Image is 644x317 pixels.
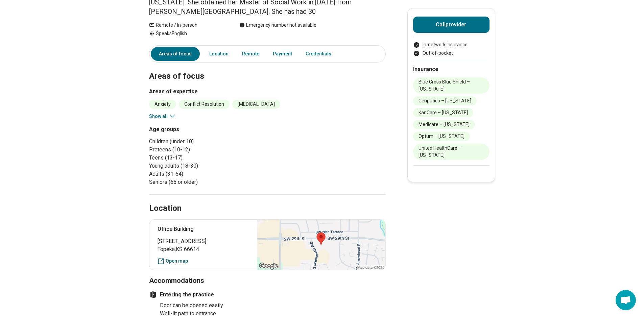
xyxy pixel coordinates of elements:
[149,178,265,186] li: Seniors (65 or older)
[413,96,477,105] li: Cenpatico – [US_STATE]
[149,30,226,37] div: Speaks English
[302,47,339,61] a: Credentials
[179,100,230,109] li: Conflict Resolution
[149,138,265,146] li: Children (under 10)
[232,100,280,109] li: [MEDICAL_DATA]
[158,225,249,233] p: Office Building
[413,50,490,57] li: Out-of-pocket
[413,17,490,33] button: Callprovider
[616,290,636,310] div: Open chat
[413,144,490,160] li: United HealthCare – [US_STATE]
[205,47,233,61] a: Location
[149,88,386,96] h3: Areas of expertise
[413,41,490,57] ul: Payment options
[158,258,249,265] a: Open map
[158,237,249,245] span: [STREET_ADDRESS]
[149,154,265,162] li: Teens (13-17)
[149,113,176,120] button: Show all
[239,22,316,29] div: Emergency number not available
[149,276,386,285] h3: Accommodations
[158,245,249,253] span: Topeka , KS 66614
[149,146,265,154] li: Preteens (10-12)
[269,47,296,61] a: Payment
[149,162,265,170] li: Young adults (18-30)
[238,47,263,61] a: Remote
[149,54,386,82] h2: Areas of focus
[151,47,200,61] a: Areas of focus
[149,203,182,214] h2: Location
[413,65,490,73] h2: Insurance
[149,170,265,178] li: Adults (31-64)
[149,125,265,133] h3: Age groups
[413,108,473,117] li: KanCare – [US_STATE]
[160,301,244,310] li: Door can be opened easily
[149,22,226,29] div: Remote / In-person
[413,120,475,129] li: Medicare – [US_STATE]
[413,77,490,94] li: Blue Cross Blue Shield – [US_STATE]
[413,41,490,48] li: In-network insurance
[149,291,244,299] h4: Entering the practice
[413,132,470,141] li: Optum – [US_STATE]
[149,100,176,109] li: Anxiety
